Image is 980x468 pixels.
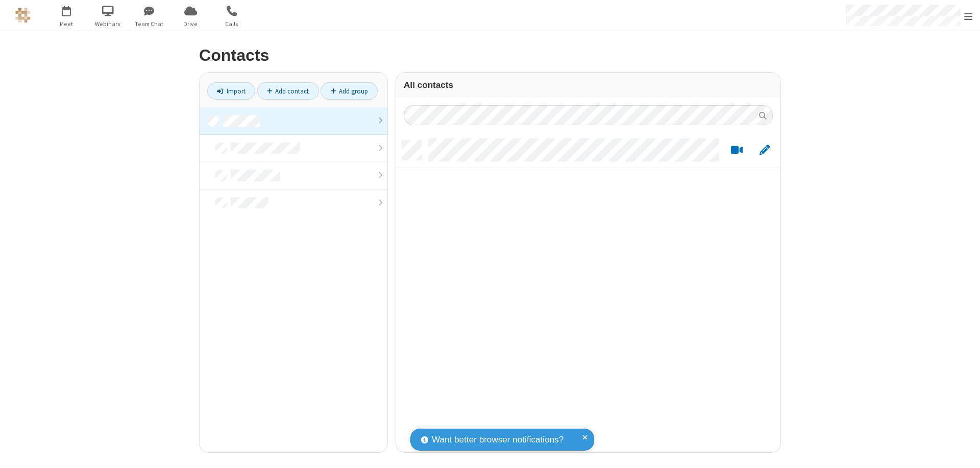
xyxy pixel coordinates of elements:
span: Webinars [89,19,127,29]
span: Drive [171,19,210,29]
h2: Contacts [199,46,781,64]
a: Add group [321,82,378,100]
span: Meet [47,19,86,29]
iframe: Chat [954,441,972,461]
img: QA Selenium DO NOT DELETE OR CHANGE [15,8,31,23]
a: Import [207,82,255,100]
div: grid [396,133,780,452]
h3: All contacts [404,80,773,90]
button: Start a video meeting [727,144,747,157]
button: Edit [754,144,774,157]
span: Calls [213,19,251,29]
span: Want better browser notifications? [432,433,563,447]
span: Team Chat [130,19,168,29]
a: Add contact [257,82,319,100]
